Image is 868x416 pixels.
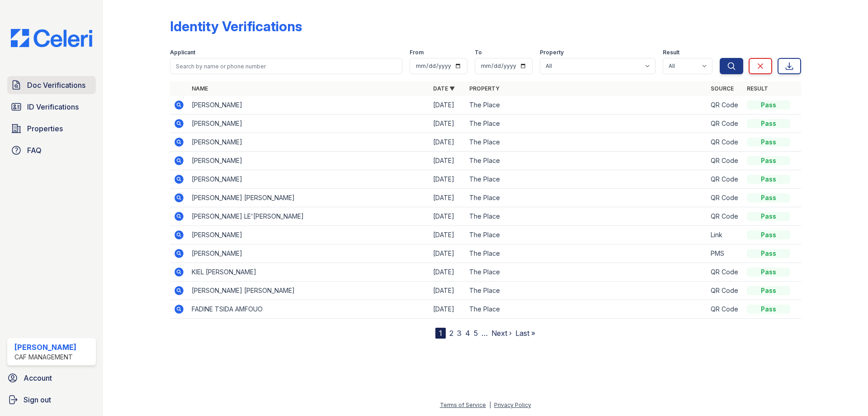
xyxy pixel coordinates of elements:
[429,115,466,133] td: [DATE]
[707,115,743,133] td: QR Code
[188,282,429,300] td: [PERSON_NAME] [PERSON_NAME]
[433,85,455,92] a: Date ▼
[466,226,707,244] td: The Place
[27,123,63,134] span: Properties
[188,263,429,282] td: KIEL [PERSON_NAME]
[707,244,743,263] td: PMS
[429,170,466,189] td: [DATE]
[707,226,743,244] td: Link
[466,263,707,282] td: The Place
[429,244,466,263] td: [DATE]
[14,353,76,362] div: CAF Management
[474,329,478,338] a: 5
[707,263,743,282] td: QR Code
[4,391,99,409] a: Sign out
[465,329,470,338] a: 4
[27,80,85,91] span: Doc Verifications
[410,49,424,56] label: From
[747,286,790,295] div: Pass
[663,49,679,56] label: Result
[7,76,96,94] a: Doc Verifications
[188,226,429,244] td: [PERSON_NAME]
[7,120,96,138] a: Properties
[188,244,429,263] td: [PERSON_NAME]
[27,145,42,156] span: FAQ
[747,175,790,184] div: Pass
[429,263,466,282] td: [DATE]
[707,96,743,115] td: QR Code
[429,282,466,300] td: [DATE]
[466,282,707,300] td: The Place
[747,249,790,258] div: Pass
[747,100,790,110] div: Pass
[466,96,707,115] td: The Place
[707,170,743,189] td: QR Code
[494,402,531,408] a: Privacy Policy
[188,170,429,189] td: [PERSON_NAME]
[429,207,466,226] td: [DATE]
[192,85,208,92] a: Name
[14,342,76,353] div: [PERSON_NAME]
[747,305,790,314] div: Pass
[7,141,96,159] a: FAQ
[24,373,52,383] span: Account
[466,244,707,263] td: The Place
[747,212,790,221] div: Pass
[747,85,768,92] a: Result
[747,156,790,165] div: Pass
[466,300,707,319] td: The Place
[475,49,482,56] label: To
[7,98,96,116] a: ID Verifications
[188,300,429,319] td: FADINE TSIDA AMFOUO
[4,29,99,47] img: CE_Logo_Blue-a8612792a0a2168367f1c8372b55b34899dd931a85d93a1a3d3e32e68fde9ad4.png
[429,133,466,152] td: [DATE]
[435,328,446,339] div: 1
[747,138,790,147] div: Pass
[188,133,429,152] td: [PERSON_NAME]
[747,268,790,277] div: Pass
[707,133,743,152] td: QR Code
[466,133,707,152] td: The Place
[429,96,466,115] td: [DATE]
[429,300,466,319] td: [DATE]
[188,207,429,226] td: [PERSON_NAME] LE'[PERSON_NAME]
[747,230,790,239] div: Pass
[466,115,707,133] td: The Place
[466,152,707,170] td: The Place
[481,328,488,339] span: …
[747,119,790,128] div: Pass
[707,300,743,319] td: QR Code
[27,101,79,112] span: ID Verifications
[707,207,743,226] td: QR Code
[24,394,51,405] span: Sign out
[469,85,500,92] a: Property
[188,115,429,133] td: [PERSON_NAME]
[188,96,429,115] td: [PERSON_NAME]
[466,207,707,226] td: The Place
[188,152,429,170] td: [PERSON_NAME]
[457,329,462,338] a: 3
[170,18,302,34] div: Identity Verifications
[4,369,99,387] a: Account
[449,329,453,338] a: 2
[466,189,707,207] td: The Place
[707,189,743,207] td: QR Code
[188,189,429,207] td: [PERSON_NAME] [PERSON_NAME]
[747,193,790,202] div: Pass
[170,58,402,74] input: Search by name or phone number
[515,329,535,338] a: Last »
[429,226,466,244] td: [DATE]
[491,329,512,338] a: Next ›
[429,152,466,170] td: [DATE]
[540,49,564,56] label: Property
[707,152,743,170] td: QR Code
[489,402,491,408] div: |
[429,189,466,207] td: [DATE]
[170,49,195,56] label: Applicant
[440,402,486,408] a: Terms of Service
[707,282,743,300] td: QR Code
[711,85,734,92] a: Source
[466,170,707,189] td: The Place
